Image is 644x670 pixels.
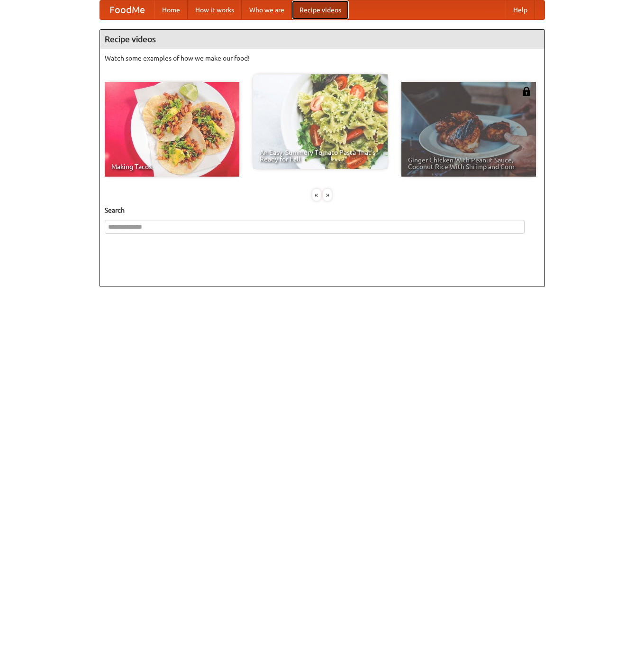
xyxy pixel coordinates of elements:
a: How it works [188,0,242,19]
h5: Search [105,205,540,215]
span: An Easy, Summery Tomato Pasta That's Ready for Fall [260,149,381,162]
a: Who we are [242,0,292,19]
span: Making Tacos [111,163,233,170]
p: Watch some examples of how we make our food! [105,54,540,63]
h4: Recipe videos [100,30,544,49]
img: 483408.png [522,87,531,96]
a: Home [154,0,188,19]
a: Making Tacos [105,82,239,177]
div: « [312,189,321,201]
div: » [323,189,332,201]
a: Recipe videos [292,0,349,19]
a: FoodMe [100,0,154,19]
a: Help [506,0,535,19]
a: An Easy, Summery Tomato Pasta That's Ready for Fall [253,74,388,169]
